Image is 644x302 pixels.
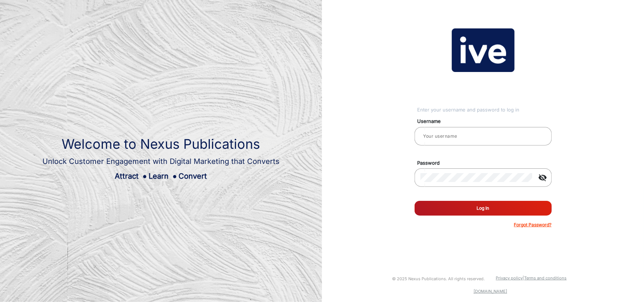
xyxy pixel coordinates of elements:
p: Forgot Password? [514,222,552,228]
img: vmg-logo [452,28,515,72]
div: Enter your username and password to log in [417,106,552,114]
button: Log In [415,201,552,216]
div: Attract Learn Convert [42,171,280,182]
mat-label: Username [412,118,560,125]
a: [DOMAIN_NAME] [474,289,507,294]
input: Your username [420,132,546,141]
div: Unlock Customer Engagement with Digital Marketing that Converts [42,156,280,167]
h1: Welcome to Nexus Publications [42,136,280,152]
a: Privacy policy [496,275,523,281]
small: © 2025 Nexus Publications. All rights reserved. [392,276,485,281]
span: ● [142,172,147,181]
a: | [523,275,524,281]
a: Terms and conditions [524,275,567,281]
span: ● [173,172,177,181]
mat-icon: visibility_off [534,173,552,182]
mat-label: Password [412,159,560,167]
